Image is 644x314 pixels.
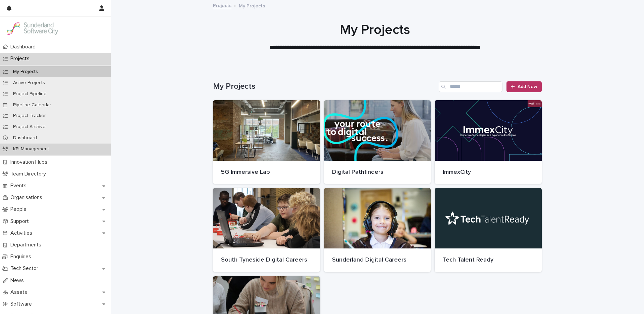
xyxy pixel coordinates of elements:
p: Team Directory [8,171,51,177]
p: People [8,206,32,212]
p: South Tyneside Digital Careers [221,257,312,264]
p: Sunderland Digital Careers [332,257,423,264]
p: Digital Pathfinders [332,169,423,176]
p: KPI Management [8,146,54,152]
p: Events [8,183,32,189]
span: Add New [518,84,537,89]
a: ImmexCity [435,100,542,184]
a: 5G Immersive Lab [213,100,320,184]
p: Project Tracker [8,113,51,119]
a: Tech Talent Ready [435,188,542,272]
p: Project Archive [8,124,51,130]
a: Digital Pathfinders [324,100,431,184]
p: Support [8,218,34,225]
h1: My Projects [211,22,539,38]
p: Assets [8,289,33,296]
h1: My Projects [213,82,436,91]
p: News [8,277,29,284]
p: Pipeline Calendar [8,102,57,108]
p: Enquiries [8,253,37,260]
p: Activities [8,230,38,236]
p: Projects [8,55,35,62]
p: Software [8,301,37,307]
a: South Tyneside Digital Careers [213,188,320,272]
a: Projects [213,1,231,9]
p: ImmexCity [443,169,534,176]
p: Tech Sector [8,265,44,272]
p: Tech Talent Ready [443,257,534,264]
p: 5G Immersive Lab [221,169,312,176]
p: Project Pipeline [8,91,52,97]
p: My Projects [8,69,43,75]
p: Departments [8,242,47,248]
img: Kay6KQejSz2FjblR6DWv [5,22,59,35]
p: Active Projects [8,80,50,86]
p: Organisations [8,194,48,201]
p: Innovation Hubs [8,159,53,165]
a: Sunderland Digital Careers [324,188,431,272]
p: Dashboard [8,135,42,141]
input: Search [439,81,502,92]
p: My Projects [239,2,265,9]
p: Dashboard [8,44,41,50]
a: Add New [506,81,542,92]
